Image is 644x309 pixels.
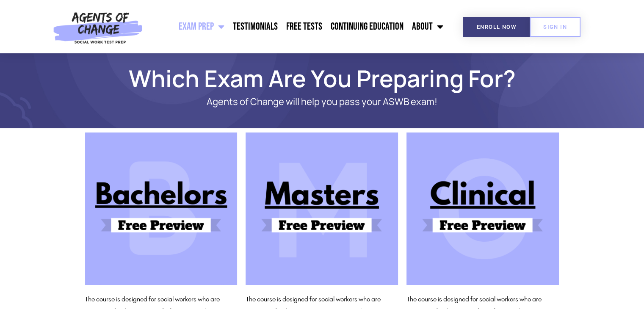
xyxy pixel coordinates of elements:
a: SIGN IN [530,17,580,37]
h1: Which Exam Are You Preparing For? [81,69,564,88]
a: About [408,16,448,37]
span: SIGN IN [543,24,567,30]
nav: Menu [147,16,448,37]
span: Enroll Now [477,24,516,30]
p: Agents of Change will help you pass your ASWB exam! [115,97,530,107]
a: Free Tests [282,16,326,37]
a: Exam Prep [174,16,229,37]
a: Enroll Now [463,17,530,37]
a: Testimonials [229,16,282,37]
a: Continuing Education [326,16,408,37]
